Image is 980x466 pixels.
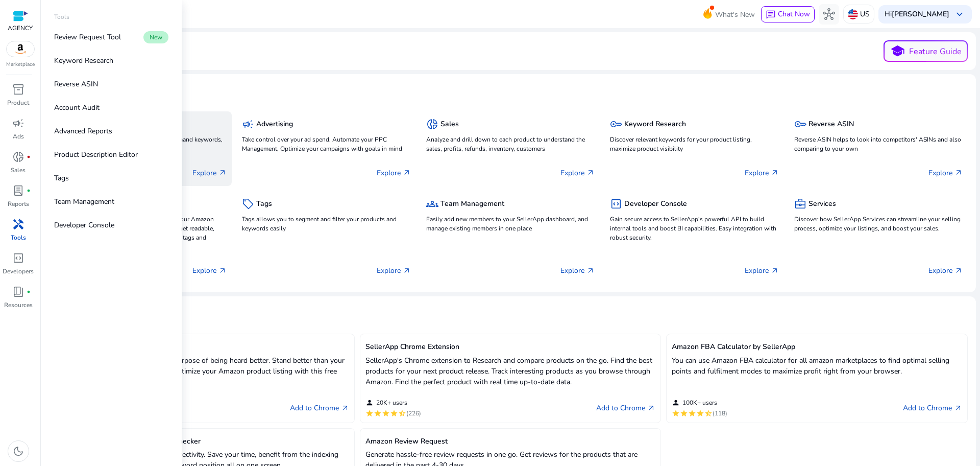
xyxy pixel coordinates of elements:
[12,218,24,230] span: handyman
[54,126,112,136] p: Advanced Reports
[440,120,459,129] h5: Sales
[823,8,835,20] span: hub
[12,83,24,96] span: inventory_2
[374,409,382,417] mat-icon: star
[218,169,227,177] span: arrow_outward
[6,61,35,68] p: Marketplace
[771,267,779,275] span: arrow_outward
[713,409,727,417] span: (118)
[596,402,655,414] a: Add to Chromearrow_outward
[4,300,33,310] p: Resources
[13,132,24,141] p: Ads
[12,286,24,298] span: book_4
[860,5,870,23] p: US
[885,11,949,18] p: Hi
[682,399,717,407] span: 100K+ users
[624,120,686,129] h5: Keyword Research
[672,343,962,352] h5: Amazon FBA Calculator by SellerApp
[8,199,29,208] p: Reports
[7,41,34,57] img: amazon.svg
[688,409,696,417] mat-icon: star
[27,290,31,294] span: fiber_manual_record
[954,169,963,177] span: arrow_outward
[54,173,69,183] p: Tags
[745,265,779,276] p: Explore
[586,169,595,177] span: arrow_outward
[382,409,390,417] mat-icon: star
[672,409,680,417] mat-icon: star
[610,215,778,242] p: Gain secure access to SellerApp's powerful API to build internal tools and boost BI capabilities....
[377,265,411,276] p: Explore
[794,118,806,130] span: key
[54,55,113,66] p: Keyword Research
[54,12,69,21] p: Tools
[892,9,949,19] b: [PERSON_NAME]
[192,168,227,178] p: Explore
[610,135,778,153] p: Discover relevant keywords for your product listing, maximize product visibility
[11,166,26,175] p: Sales
[884,40,968,62] button: schoolFeature Guide
[27,155,31,159] span: fiber_manual_record
[440,200,504,208] h5: Team Management
[778,9,810,19] span: Chat Now
[647,404,655,412] span: arrow_outward
[365,409,374,417] mat-icon: star
[12,252,24,264] span: code_blocks
[365,343,656,352] h5: SellerApp Chrome Extension
[715,6,755,24] span: What's New
[12,117,24,129] span: campaign
[3,267,34,276] p: Developers
[376,399,407,407] span: 20K+ users
[696,409,704,417] mat-icon: star
[771,169,779,177] span: arrow_outward
[903,402,962,414] a: Add to Chromearrow_outward
[341,404,349,412] span: arrow_outward
[890,44,905,59] span: school
[365,399,374,407] mat-icon: person
[406,409,421,417] span: (226)
[242,135,410,153] p: Take control over your ad spend, Automate your PPC Management, Optimize your campaigns with goals...
[12,445,24,457] span: dark_mode
[12,151,24,163] span: donut_small
[819,4,839,25] button: hub
[54,79,98,89] p: Reverse ASIN
[242,198,254,210] span: sell
[766,10,776,20] span: chat
[256,120,293,129] h5: Advertising
[54,32,121,42] p: Review Request Tool
[928,265,963,276] p: Explore
[954,404,962,412] span: arrow_outward
[680,409,688,417] mat-icon: star
[365,355,656,387] p: SellerApp's Chrome extension to Research and compare products on the go. Find the best products f...
[398,409,406,417] mat-icon: star_half
[610,118,622,130] span: key
[377,168,411,178] p: Explore
[27,189,31,193] span: fiber_manual_record
[242,215,410,233] p: Tags allows you to segment and filter your products and keywords easily
[59,355,349,387] p: Tailor make your listing for the sole purpose of being heard better. Stand better than your compe...
[59,437,349,446] h5: Amazon Keyword Ranking & Index Checker
[794,135,963,153] p: Reverse ASIN helps to look into competitors' ASINs and also comparing to your own
[403,169,411,177] span: arrow_outward
[909,45,962,58] p: Feature Guide
[256,200,272,208] h5: Tags
[745,168,779,178] p: Explore
[808,120,854,129] h5: Reverse ASIN
[761,6,815,22] button: chatChat Now
[54,149,138,160] p: Product Description Editor
[560,265,595,276] p: Explore
[794,215,963,233] p: Discover how SellerApp Services can streamline your selling process, optimize your listings, and ...
[672,399,680,407] mat-icon: person
[794,198,806,210] span: business_center
[624,200,687,208] h5: Developer Console
[192,265,227,276] p: Explore
[426,118,438,130] span: donut_small
[426,198,438,210] span: groups
[586,267,595,275] span: arrow_outward
[426,135,595,153] p: Analyze and drill down to each product to understand the sales, profits, refunds, inventory, cust...
[704,409,713,417] mat-icon: star_half
[54,220,114,230] p: Developer Console
[12,184,24,197] span: lab_profile
[953,8,966,20] span: keyboard_arrow_down
[808,200,836,208] h5: Services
